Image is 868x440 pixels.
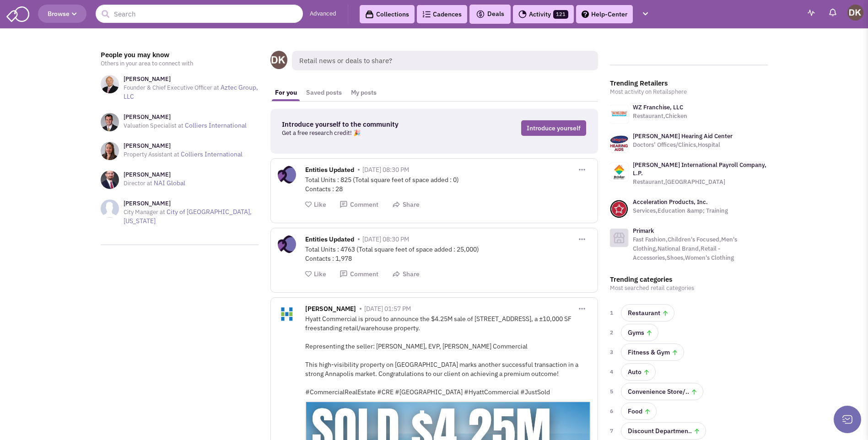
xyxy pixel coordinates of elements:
[610,387,615,396] span: 5
[181,150,243,158] a: Colliers International
[292,51,598,70] span: Retail news or deals to share?
[392,270,420,279] button: Share
[101,51,259,59] h3: People you may know
[270,84,302,101] a: For you
[847,5,863,21] img: Donnie Keller
[476,9,485,20] img: icon-deals.svg
[360,5,415,23] a: Collections
[633,103,683,111] a: WZ Franchise, LLC
[582,11,589,18] img: help.png
[621,402,657,420] a: Food
[124,199,259,208] h3: [PERSON_NAME]
[610,328,615,337] span: 2
[101,59,259,68] p: Others in your area to connect with
[96,5,303,23] input: Search
[417,5,467,23] a: Cadences
[305,314,591,397] div: Hyatt Commercial is proud to announce the $4.25M sale of [STREET_ADDRESS], a ±10,000 SF freestand...
[364,305,411,313] span: [DATE] 01:57 PM
[362,166,409,174] span: [DATE] 08:30 PM
[610,407,615,416] span: 6
[305,166,354,176] span: Entities Updated
[633,235,768,263] p: Fast Fashion,Children's Focused,Men's Clothing,National Brand,Retail - Accessories,Shoes,Women's ...
[553,10,568,19] span: 121
[633,112,687,121] p: Restaurant,Chicken
[610,275,768,284] h3: Trending categories
[305,200,326,209] button: Like
[610,348,615,357] span: 3
[633,198,708,206] a: Acceleration Products, Inc.
[610,105,628,123] img: www.wingzone.com
[314,200,326,209] span: Like
[48,10,77,18] span: Browse
[610,87,768,97] p: Most activity on Retailsphere
[305,305,356,315] span: [PERSON_NAME]
[124,171,185,179] h3: [PERSON_NAME]
[473,8,507,20] button: Deals
[476,10,504,18] span: Deals
[621,324,658,341] a: Gyms
[282,129,455,138] p: Get a free research credit! 🎉
[610,308,615,317] span: 1
[6,5,29,22] img: SmartAdmin
[154,179,185,187] a: NAI Global
[610,229,628,247] img: icon-retailer-placeholder.png
[124,83,258,101] a: Aztec Group, LLC
[621,304,674,322] a: Restaurant
[346,84,381,101] a: My posts
[185,121,247,129] a: Colliers International
[124,179,152,187] span: Director at
[305,245,591,263] div: Total Units : 4763 (Total square feet of space added : 25,000) Contacts : 1,978
[365,10,374,19] img: icon-collection-lavender-black.svg
[621,383,703,400] a: Convenience Store/..
[422,11,431,17] img: Cadences_logo.png
[513,5,574,23] a: Activity121
[38,5,86,23] button: Browse
[521,120,586,136] a: Introduce yourself
[124,208,252,225] a: City of [GEOGRAPHIC_DATA], [US_STATE]
[124,142,243,150] h3: [PERSON_NAME]
[124,150,179,158] span: Property Assistant at
[305,270,326,279] button: Like
[518,10,527,18] img: Activity.png
[633,161,766,177] a: [PERSON_NAME] International Payroll Company, L.P.
[124,208,165,216] span: City Manager at
[314,270,326,278] span: Like
[610,426,615,435] span: 7
[282,120,455,129] h3: Introduce yourself to the community
[302,84,346,101] a: Saved posts
[305,175,591,193] div: Total Units : 825 (Total square feet of space added : 0) Contacts : 28
[340,200,378,209] button: Comment
[610,79,768,87] h3: Trending Retailers
[621,343,684,361] a: Fitness & Gym
[124,122,183,129] span: Valuation Specialist at
[124,75,259,83] h3: [PERSON_NAME]
[633,227,654,235] a: Primark
[633,206,728,215] p: Services,Education &amp; Training
[340,270,378,279] button: Comment
[305,235,354,246] span: Entities Updated
[633,140,733,150] p: Doctors’ Offices/Clinics,Hospital
[124,84,219,91] span: Founder & Chief Executive Officer at
[362,235,409,243] span: [DATE] 08:30 PM
[610,284,768,293] p: Most searched retail categories
[101,199,119,218] img: NoImageAvailable1.jpg
[310,10,336,18] a: Advanced
[610,367,615,376] span: 4
[633,177,768,187] p: Restaurant,[GEOGRAPHIC_DATA]
[621,422,706,440] a: Discount Departmen..
[633,132,733,140] a: [PERSON_NAME] Hearing Aid Center
[124,113,247,121] h3: [PERSON_NAME]
[392,200,420,209] button: Share
[621,363,656,381] a: Auto
[576,5,633,23] a: Help-Center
